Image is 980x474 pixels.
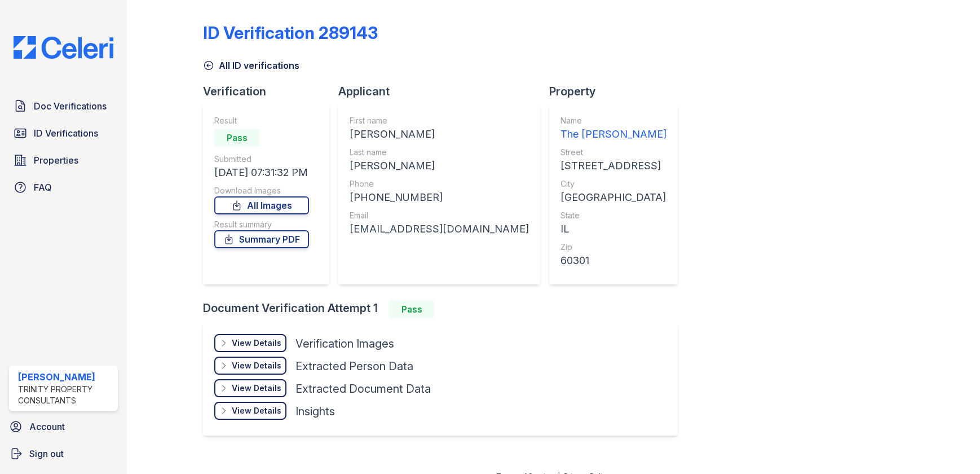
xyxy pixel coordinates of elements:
a: Sign out [5,442,122,465]
div: State [560,210,666,221]
div: [EMAIL_ADDRESS][DOMAIN_NAME] [350,221,529,237]
div: [GEOGRAPHIC_DATA] [560,190,666,205]
div: Insights [295,403,335,419]
div: Trinity Property Consultants [18,384,113,406]
div: [PERSON_NAME] [350,158,529,174]
a: Summary PDF [214,230,309,248]
a: Properties [9,149,118,172]
div: 60301 [560,253,666,269]
div: Extracted Person Data [295,358,413,374]
div: Email [350,210,529,221]
a: All ID verifications [203,59,299,72]
div: View Details [232,337,281,349]
a: Account [5,415,122,438]
div: View Details [232,360,281,371]
div: Name [560,115,666,126]
div: The [PERSON_NAME] [560,126,666,142]
div: Street [560,147,666,158]
div: Document Verification Attempt 1 [203,300,687,318]
div: Extracted Document Data [295,381,431,397]
span: ID Verifications [34,126,98,140]
a: Name The [PERSON_NAME] [560,115,666,142]
div: IL [560,221,666,237]
div: [DATE] 07:31:32 PM [214,165,309,181]
a: ID Verifications [9,122,118,144]
div: First name [350,115,529,126]
a: Doc Verifications [9,95,118,117]
div: View Details [232,405,281,416]
a: FAQ [9,176,118,199]
span: Sign out [29,447,64,460]
div: Download Images [214,185,309,196]
div: Result summary [214,219,309,230]
span: Account [29,420,65,433]
a: All Images [214,196,309,214]
div: Zip [560,242,666,253]
div: [STREET_ADDRESS] [560,158,666,174]
div: City [560,178,666,190]
div: Applicant [338,84,549,99]
div: Last name [350,147,529,158]
div: Pass [214,129,259,147]
div: [PHONE_NUMBER] [350,190,529,205]
div: Phone [350,178,529,190]
div: View Details [232,383,281,394]
span: Doc Verifications [34,99,107,113]
div: [PERSON_NAME] [18,370,113,384]
div: Result [214,115,309,126]
span: Properties [34,153,78,167]
div: Verification Images [295,336,394,352]
img: CE_Logo_Blue-a8612792a0a2168367f1c8372b55b34899dd931a85d93a1a3d3e32e68fde9ad4.png [5,36,122,59]
span: FAQ [34,181,52,194]
div: Property [549,84,687,99]
div: [PERSON_NAME] [350,126,529,142]
div: Pass [389,300,434,318]
div: ID Verification 289143 [203,23,378,43]
div: Submitted [214,153,309,165]
div: Verification [203,84,338,99]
